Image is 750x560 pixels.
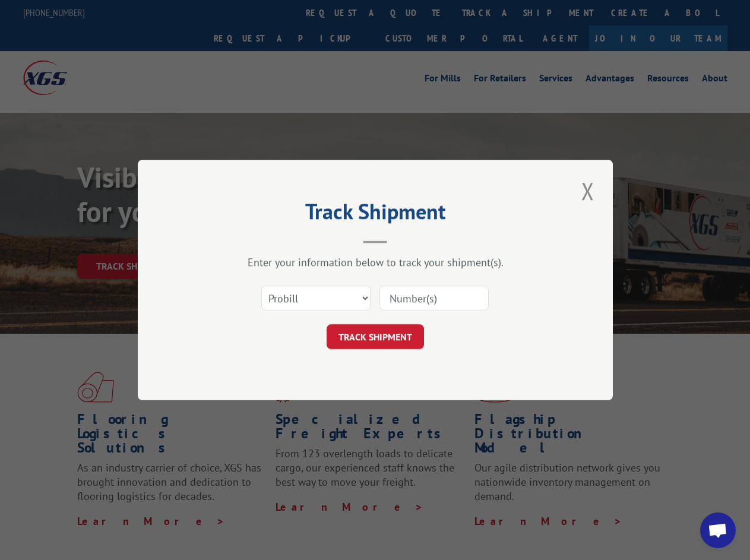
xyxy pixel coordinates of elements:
button: Close modal [578,175,598,207]
h2: Track Shipment [197,203,553,226]
button: TRACK SHIPMENT [327,324,424,349]
input: Number(s) [379,286,489,311]
div: Enter your information below to track your shipment(s). [197,255,553,269]
a: Open chat [700,512,736,548]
